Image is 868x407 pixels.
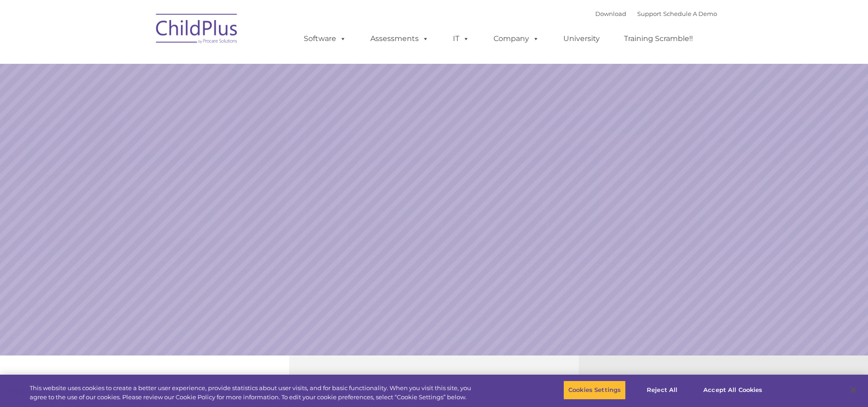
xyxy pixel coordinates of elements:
a: University [554,30,609,48]
div: This website uses cookies to create a better user experience, provide statistics about user visit... [30,384,478,402]
a: Software [295,30,355,48]
button: Cookies Settings [563,381,626,400]
font: | [595,10,717,17]
a: Download [595,10,626,17]
img: ChildPlus by Procare Solutions [151,7,243,53]
a: Assessments [361,30,438,48]
a: Company [484,30,548,48]
a: Training Scramble!! [615,30,702,48]
a: Support [637,10,661,17]
button: Reject All [634,381,691,400]
button: Close [843,380,863,400]
button: Accept All Cookies [698,381,767,400]
a: Schedule A Demo [663,10,717,17]
a: IT [444,30,478,48]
